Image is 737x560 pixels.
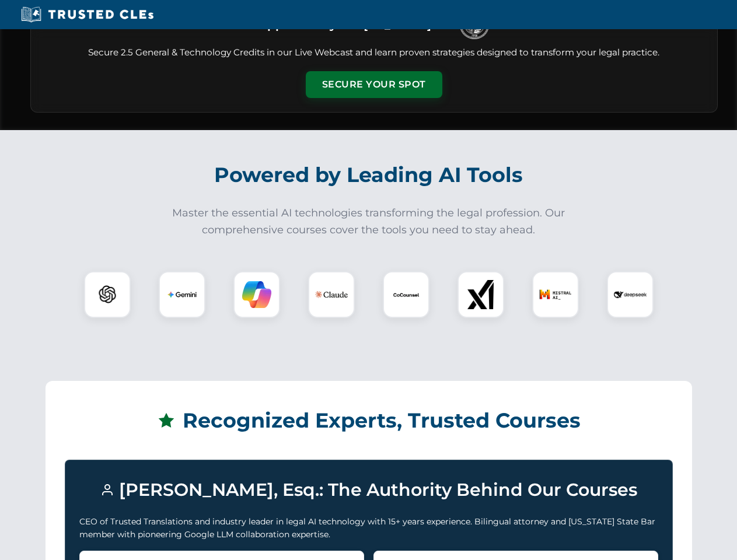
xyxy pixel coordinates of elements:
[45,46,703,60] p: Secure 2.5 General & Technology Credits in our Live Webcast and learn proven strategies designed ...
[65,400,673,441] h2: Recognized Experts, Trusted Courses
[159,271,205,318] div: Gemini
[392,280,421,309] img: CoCounsel Logo
[532,271,579,318] div: Mistral AI
[242,280,271,309] img: Copilot Logo
[383,271,429,318] div: CoCounsel
[614,278,647,311] img: DeepSeek Logo
[457,271,504,318] div: xAI
[607,271,654,318] div: DeepSeek
[306,71,442,98] button: Secure Your Spot
[46,155,692,195] h2: Powered by Leading AI Tools
[90,278,124,311] img: ChatGPT Logo
[79,515,658,541] p: CEO of Trusted Translations and industry leader in legal AI technology with 15+ years experience....
[18,6,157,23] img: Trusted CLEs
[539,278,572,311] img: Mistral AI Logo
[165,205,573,239] p: Master the essential AI technologies transforming the legal profession. Our comprehensive courses...
[466,280,495,309] img: xAI Logo
[84,271,131,318] div: ChatGPT
[315,278,348,311] img: Claude Logo
[233,271,280,318] div: Copilot
[79,474,658,506] h3: [PERSON_NAME], Esq.: The Authority Behind Our Courses
[308,271,355,318] div: Claude
[167,280,197,309] img: Gemini Logo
